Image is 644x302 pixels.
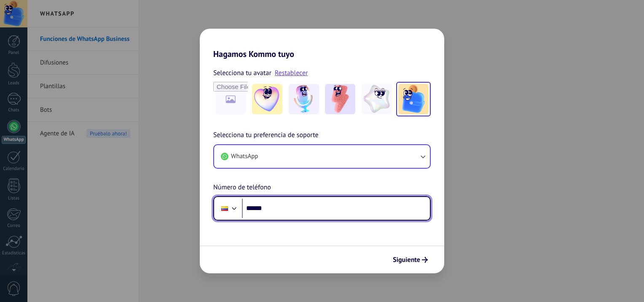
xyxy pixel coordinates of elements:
[213,67,271,78] span: Selecciona tu avatar
[214,145,430,168] button: WhatsApp
[213,130,319,141] span: Selecciona tu preferencia de soporte
[325,84,355,114] img: -3.jpeg
[217,200,233,217] div: Colombia: + 57
[200,29,444,59] h2: Hagamos Kommo tuyo
[231,152,258,161] span: WhatsApp
[252,84,282,114] img: -1.jpeg
[289,84,319,114] img: -2.jpeg
[393,257,420,263] span: Siguiente
[213,182,271,193] span: Número de teléfono
[362,84,392,114] img: -4.jpeg
[398,84,429,114] img: -5.jpeg
[275,69,308,77] a: Restablecer
[389,253,432,267] button: Siguiente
